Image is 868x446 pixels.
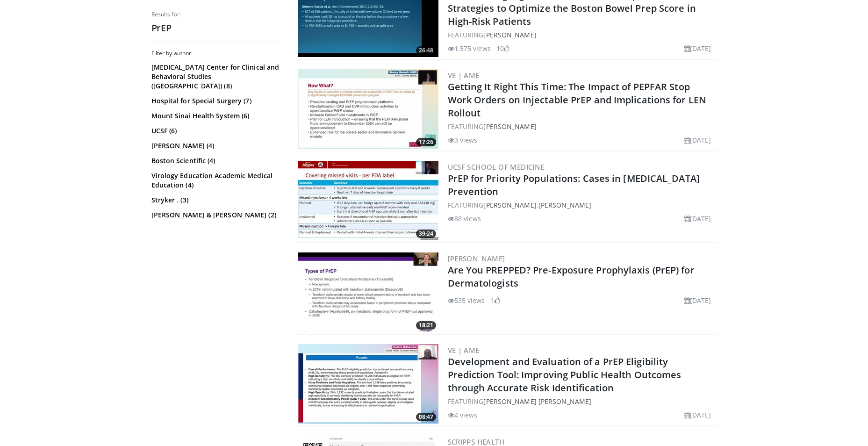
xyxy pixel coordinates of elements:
[151,156,280,165] a: Boston Scientific (4)
[684,214,711,223] li: [DATE]
[416,413,436,421] span: 08:47
[298,252,438,332] img: e970c10c-3c3e-411f-b7a6-7e86f6ac88fc.300x170_q85_crop-smart_upscale.jpg
[448,396,715,406] div: FEATURING
[298,69,438,149] img: 7f93eebf-3d9f-4062-9abc-ea54fe381c38.300x170_q85_crop-smart_upscale.jpg
[684,135,711,145] li: [DATE]
[448,122,715,131] div: FEATURING
[151,111,280,121] a: Mount Sinai Health System (6)
[151,96,280,106] a: Hospital for Special Surgery (7)
[151,50,282,57] h3: Filter by author:
[298,69,438,149] a: 17:26
[298,161,438,240] img: d73e3a7b-7276-4334-99cd-928c23a78792.300x170_q85_crop-smart_upscale.jpg
[684,295,711,305] li: [DATE]
[448,172,700,198] a: PrEP for Priority Populations: Cases in [MEDICAL_DATA] Prevention
[448,43,491,53] li: 1,575 views
[151,141,280,151] a: [PERSON_NAME] (4)
[496,43,509,53] li: 10
[448,355,681,394] a: Development and Evaluation of a PrEP Eligibility Prediction Tool: Improving Public Health Outcome...
[448,410,478,420] li: 4 views
[151,171,280,190] a: Virology Education Academic Medical Education (4)
[298,344,438,424] img: 2bb37461-6da7-4b71-afb0-be760f60121b.300x170_q85_crop-smart_upscale.jpg
[483,122,536,131] a: [PERSON_NAME]
[151,11,282,18] p: Results for:
[483,201,536,209] a: [PERSON_NAME]
[483,30,536,39] a: [PERSON_NAME]
[448,345,480,355] a: VE | AME
[151,195,280,205] a: Stryker . (3)
[448,80,707,119] a: Getting It Right This Time: The Impact of PEPFAR Stop Work Orders on Injectable PrEP and Implicat...
[298,344,438,424] a: 08:47
[416,138,436,146] span: 17:26
[491,295,500,305] li: 1
[151,126,280,136] a: UCSF (6)
[448,254,505,263] a: [PERSON_NAME]
[448,295,485,305] li: 535 views
[448,162,545,172] a: UCSF School of Medicine
[483,397,591,406] a: [PERSON_NAME] [PERSON_NAME]
[684,410,711,420] li: [DATE]
[448,71,480,80] a: VE | AME
[448,214,481,223] li: 88 views
[298,161,438,240] a: 39:24
[448,200,715,210] div: FEATURING ,
[416,230,436,238] span: 39:24
[416,46,436,55] span: 26:48
[448,135,478,145] li: 3 views
[416,321,436,330] span: 18:21
[538,201,591,209] a: [PERSON_NAME]
[448,30,715,40] div: FEATURING
[151,63,280,91] a: [MEDICAL_DATA] Center for Clinical and Behavioral Studies ([GEOGRAPHIC_DATA]) (8)
[298,252,438,332] a: 18:21
[448,264,695,289] a: Are You PREPPED? Pre-Exposure Prophylaxis (PrEP) for Dermatologists
[684,43,711,53] li: [DATE]
[151,210,280,220] a: [PERSON_NAME] & [PERSON_NAME] (2)
[151,22,282,34] h2: PrEP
